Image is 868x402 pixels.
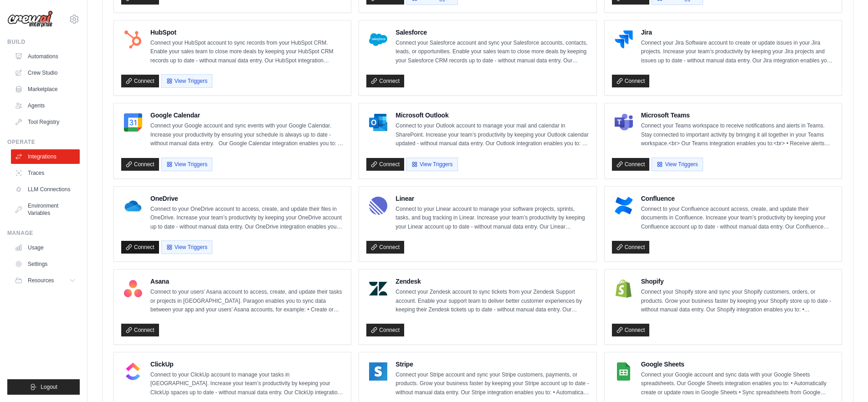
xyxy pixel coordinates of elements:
button: View Triggers [161,240,212,254]
img: Confluence Logo [615,197,633,215]
p: Connect your Google account and sync data with your Google Sheets spreadsheets. Our Google Sheets... [641,371,834,397]
h4: Microsoft Teams [641,111,834,120]
p: Connect to your Confluence account access, create, and update their documents in Confluence. Incr... [641,205,834,232]
img: Microsoft Outlook Logo [369,113,387,132]
a: Traces [11,166,80,180]
a: Connect [366,241,404,254]
p: Connect to your Outlook account to manage your mail and calendar in SharePoint. Increase your tea... [395,122,589,148]
img: Jira Logo [615,31,633,49]
a: Connect [121,324,159,336]
div: Build [7,38,80,46]
button: View Triggers [406,158,457,171]
p: Connect to your Linear account to manage your software projects, sprints, tasks, and bug tracking... [395,205,589,232]
h4: Shopify [641,277,834,286]
p: Connect your Zendesk account to sync tickets from your Zendesk Support account. Enable your suppo... [395,288,589,315]
a: Crew Studio [11,66,80,80]
a: LLM Connections [11,182,80,197]
img: Stripe Logo [369,362,387,381]
p: Connect your Shopify store and sync your Shopify customers, orders, or products. Grow your busine... [641,288,834,315]
a: Settings [11,257,80,271]
h4: ClickUp [150,360,344,369]
a: Connect [612,241,650,254]
p: Connect your Stripe account and sync your Stripe customers, payments, or products. Grow your busi... [395,371,589,397]
button: Resources [11,273,80,288]
img: Logo [7,10,53,28]
img: Google Sheets Logo [615,362,633,381]
a: Connect [121,75,159,87]
a: Agents [11,98,80,113]
img: Google Calendar Logo [124,113,142,132]
a: Connect [366,324,404,336]
a: Connect [121,158,159,171]
img: Shopify Logo [615,280,633,298]
p: Connect your HubSpot account to sync records from your HubSpot CRM. Enable your sales team to clo... [150,39,344,66]
h4: Confluence [641,194,834,203]
p: Connect to your OneDrive account to access, create, and update their files in OneDrive. Increase ... [150,205,344,232]
p: Connect to your users’ Asana account to access, create, and update their tasks or projects in [GE... [150,288,344,315]
h4: Microsoft Outlook [395,111,589,120]
h4: Asana [150,277,344,286]
h4: Jira [641,28,834,37]
button: View Triggers [161,74,212,88]
a: Environment Variables [11,198,80,220]
button: Logout [7,379,80,395]
img: Asana Logo [124,280,142,298]
h4: OneDrive [150,194,344,203]
a: Integrations [11,149,80,164]
a: Marketplace [11,82,80,97]
a: Connect [121,241,159,254]
div: Operate [7,138,80,146]
p: Connect your Teams workspace to receive notifications and alerts in Teams. Stay connected to impo... [641,122,834,148]
a: Connect [612,75,650,87]
a: Connect [366,158,404,171]
p: Connect your Jira Software account to create or update issues in your Jira projects. Increase you... [641,39,834,66]
h4: Google Sheets [641,360,834,369]
a: Automations [11,49,80,64]
h4: Google Calendar [150,111,344,120]
a: Usage [11,240,80,255]
div: Manage [7,229,80,237]
a: Connect [612,324,650,336]
h4: HubSpot [150,28,344,37]
img: Microsoft Teams Logo [615,113,633,132]
a: Connect [612,158,650,171]
h4: Zendesk [395,277,589,286]
p: Connect your Google account and sync events with your Google Calendar. Increase your productivity... [150,122,344,148]
span: Resources [28,277,54,284]
a: Tool Registry [11,115,80,129]
img: HubSpot Logo [124,31,142,49]
p: Connect your Salesforce account and sync your Salesforce accounts, contacts, leads, or opportunit... [395,39,589,66]
img: ClickUp Logo [124,362,142,381]
button: View Triggers [161,158,212,171]
img: Salesforce Logo [369,31,387,49]
span: Logout [41,383,57,391]
img: OneDrive Logo [124,197,142,215]
p: Connect to your ClickUp account to manage your tasks in [GEOGRAPHIC_DATA]. Increase your team’s p... [150,371,344,397]
h4: Linear [395,194,589,203]
button: View Triggers [652,158,703,171]
h4: Salesforce [395,28,589,37]
h4: Stripe [395,360,589,369]
img: Linear Logo [369,197,387,215]
img: Zendesk Logo [369,280,387,298]
a: Connect [366,75,404,87]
